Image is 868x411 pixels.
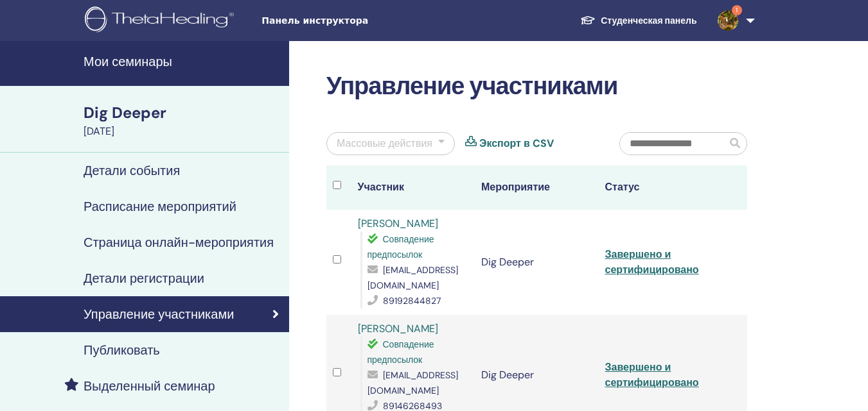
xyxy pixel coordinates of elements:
th: Участник [351,165,475,210]
td: Dig Deeper [475,210,599,315]
div: Dig Deeper [84,102,281,124]
a: Экспорт в CSV [479,136,554,151]
img: logo.png [85,6,238,35]
a: Завершено и сертифицировано [605,247,699,276]
a: Студенческая панель [570,9,707,33]
h4: Детали события [84,163,180,178]
img: graduation-cap-white.svg [580,15,596,26]
div: [DATE] [84,124,281,139]
span: [EMAIL_ADDRESS][DOMAIN_NAME] [368,264,458,291]
span: [EMAIL_ADDRESS][DOMAIN_NAME] [368,369,458,396]
h4: Публиковать [84,342,160,358]
h4: Детали регистрации [84,271,204,286]
h2: Управление участниками [326,72,747,101]
img: default.jpg [718,10,738,31]
h4: Мои семинары [84,54,281,69]
th: Мероприятие [475,165,599,210]
th: Статус [599,165,723,210]
span: 89192844827 [383,295,441,306]
a: Завершено и сертифицировано [605,360,699,389]
h4: Расписание мероприятий [84,199,236,214]
a: [PERSON_NAME] [358,217,438,230]
a: [PERSON_NAME] [358,322,438,335]
h4: Выделенный семинар [84,378,215,394]
span: 1 [732,5,742,15]
span: Совпадение предпосылок [368,233,434,260]
span: Панель инструктора [261,14,454,28]
h4: Управление участниками [84,306,234,322]
span: Совпадение предпосылок [368,339,434,365]
div: Массовые действия [337,136,432,151]
h4: Страница онлайн-мероприятия [84,235,274,250]
a: Dig Deeper[DATE] [76,102,289,139]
